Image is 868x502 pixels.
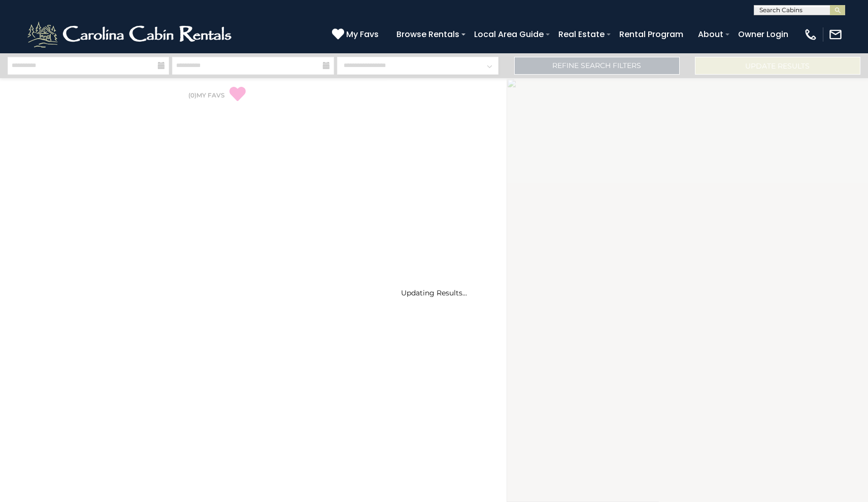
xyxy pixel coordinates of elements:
a: Rental Program [614,25,688,43]
img: phone-regular-white.png [804,27,818,42]
img: mail-regular-white.png [828,27,843,42]
img: White-1-2.png [25,19,236,50]
a: Owner Login [733,25,793,43]
a: My Favs [332,28,381,41]
a: About [693,25,728,43]
span: My Favs [346,28,379,41]
a: Local Area Guide [469,25,549,43]
a: Real Estate [553,25,610,43]
a: Browse Rentals [391,25,464,43]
